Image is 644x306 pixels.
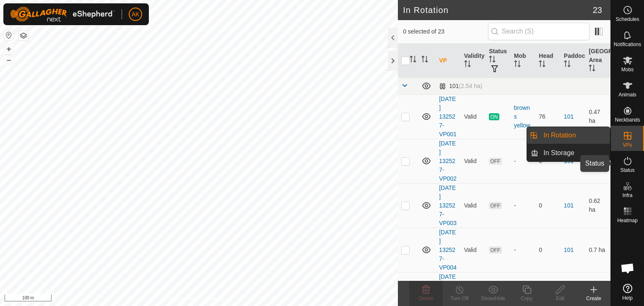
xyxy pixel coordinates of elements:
span: AK [132,10,140,19]
span: OFF [489,246,501,254]
li: In Storage [527,145,610,161]
td: 0.7 ha [585,228,610,272]
span: Delete [419,296,434,301]
p-sorticon: Activate to sort [464,62,471,68]
td: 0.47 ha [585,94,610,139]
span: Heatmap [617,218,638,223]
p-sorticon: Activate to sort [539,62,545,68]
span: 0 selected of 23 [403,27,488,36]
img: Gallagher Logo [10,7,115,22]
th: Paddock [561,44,586,78]
span: (2.54 ha) [459,83,482,89]
span: Neckbands [615,117,640,122]
div: - [514,157,532,166]
a: Privacy Policy [166,295,197,303]
td: 76 [535,94,561,139]
span: Status [620,168,634,173]
p-sorticon: Activate to sort [410,57,416,64]
p-sorticon: Activate to sort [421,57,428,64]
a: 101 [564,158,574,164]
div: Copy [510,295,543,302]
a: Contact Us [207,295,232,303]
button: – [4,55,14,65]
span: Schedules [615,17,639,22]
div: - [514,246,532,254]
div: - [514,201,532,210]
span: OFF [489,158,501,165]
button: Map Layers [18,31,29,41]
input: Search (S) [488,23,589,40]
div: Show/Hide [476,295,510,302]
div: Edit [543,295,577,302]
span: Notifications [614,42,641,47]
a: [DATE] 132527-VP004 [439,229,457,271]
p-sorticon: Activate to sort [564,62,571,68]
a: In Rotation [538,127,610,144]
td: Valid [461,139,486,183]
div: Create [577,295,610,302]
div: browns yellow [514,104,532,130]
th: Validity [461,44,486,78]
span: OFF [489,202,501,209]
p-sorticon: Activate to sort [514,62,521,68]
a: Help [611,280,644,304]
span: In Storage [543,148,574,158]
td: 0 [535,183,561,228]
a: [DATE] 132527-VP003 [439,184,457,226]
a: Open chat [615,256,640,281]
button: Reset Map [4,30,14,40]
td: 0 [535,228,561,272]
a: [DATE] 132527-VP001 [439,96,457,137]
th: Mob [511,44,536,78]
a: 101 [564,246,574,253]
td: Valid [461,183,486,228]
a: In Storage [538,145,610,161]
div: 101 [439,83,482,90]
span: Animals [618,92,636,97]
span: Infra [622,193,632,198]
div: Turn Off [443,295,476,302]
td: Valid [461,228,486,272]
th: Head [535,44,561,78]
span: VPs [623,143,632,148]
p-sorticon: Activate to sort [589,66,595,73]
a: 101 [564,113,574,120]
span: 23 [593,4,602,16]
p-sorticon: Activate to sort [489,57,496,64]
td: 0.62 ha [585,183,610,228]
th: Status [486,44,511,78]
li: In Rotation [527,127,610,144]
span: In Rotation [543,130,576,140]
a: 101 [564,202,574,209]
a: [DATE] 132527-VP002 [439,140,457,182]
button: + [4,44,14,54]
h2: In Rotation [403,5,593,15]
td: Valid [461,94,486,139]
span: ON [489,113,499,120]
span: Mobs [621,67,634,72]
th: [GEOGRAPHIC_DATA] Area [585,44,610,78]
span: Help [622,296,633,301]
th: VP [436,44,461,78]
